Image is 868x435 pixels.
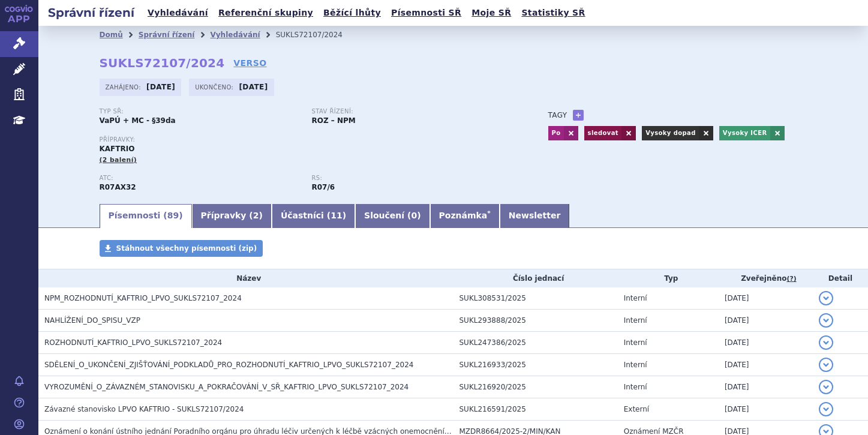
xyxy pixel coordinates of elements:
span: KAFTRIO [100,145,135,153]
span: Interní [624,316,647,325]
a: Správní řízení [139,31,195,39]
span: Externí [624,405,649,413]
a: Běžící lhůty [320,5,385,21]
th: Zveřejněno [719,269,813,287]
a: Poznámka* [430,204,500,228]
span: Interní [624,383,647,391]
a: Přípravky (2) [192,204,272,228]
span: Interní [624,361,647,369]
td: [DATE] [719,310,813,332]
strong: SUKLS72107/2024 [100,56,225,70]
li: SUKLS72107/2024 [276,26,358,44]
strong: VaPÚ + MC - §39da [100,116,176,125]
a: Referenční skupiny [215,5,317,21]
button: detail [819,402,833,416]
a: Sloučení (0) [355,204,430,228]
a: Vysoky ICER [719,126,770,140]
span: Interní [624,294,647,302]
a: Po [548,126,564,140]
span: 0 [411,211,417,220]
td: [DATE] [719,354,813,376]
p: ATC: [100,175,300,182]
span: (2 balení) [100,156,137,164]
a: Statistiky SŘ [518,5,588,21]
h3: Tagy [548,108,567,122]
p: Stav řízení: [312,108,512,115]
a: Newsletter [500,204,570,228]
td: SUKL247386/2025 [453,332,618,354]
a: Vyhledávání [210,31,260,39]
button: detail [819,335,833,350]
span: 2 [253,211,259,220]
strong: ROZ – NPM [312,116,356,125]
span: Stáhnout všechny písemnosti (zip) [116,244,257,253]
td: [DATE] [719,398,813,421]
span: ROZHODNUTÍ_KAFTRIO_LPVO_SUKLS72107_2024 [44,338,222,347]
td: SUKL293888/2025 [453,310,618,332]
h2: Správní řízení [38,4,144,21]
span: VYROZUMĚNÍ_O_ZÁVAZNÉM_STANOVISKU_A_POKRAČOVÁNÍ_V_SŘ_KAFTRIO_LPVO_SUKLS72107_2024 [44,383,409,391]
td: SUKL216933/2025 [453,354,618,376]
th: Název [38,269,453,287]
span: 11 [331,211,342,220]
button: detail [819,380,833,394]
a: Písemnosti SŘ [388,5,465,21]
abbr: (?) [786,275,796,283]
button: detail [819,313,833,328]
a: sledovat [584,126,621,140]
td: [DATE] [719,287,813,310]
a: Moje SŘ [468,5,515,21]
button: detail [819,291,833,305]
span: Interní [624,338,647,347]
a: Domů [100,31,123,39]
td: SUKL308531/2025 [453,287,618,310]
strong: IVAKAFTOR, TEZAKAFTOR A ELEXAKAFTOR [100,183,136,191]
td: [DATE] [719,332,813,354]
a: + [573,110,584,121]
a: Vyhledávání [144,5,212,21]
th: Typ [618,269,719,287]
span: SDĚLENÍ_O_UKONČENÍ_ZJIŠŤOVÁNÍ_PODKLADŮ_PRO_ROZHODNUTÍ_KAFTRIO_LPVO_SUKLS72107_2024 [44,361,413,369]
span: 89 [167,211,179,220]
span: Ukončeno: [195,82,236,92]
strong: [DATE] [146,83,175,91]
span: Závazné stanovisko LPVO KAFTRIO - SUKLS72107/2024 [44,405,244,413]
a: VERSO [233,57,266,69]
td: SUKL216591/2025 [453,398,618,421]
button: detail [819,358,833,372]
strong: kombinace ivakaftor, tezakaftor a elexakaftor, perorální granule [312,183,335,191]
p: Přípravky: [100,136,524,143]
th: Číslo jednací [453,269,618,287]
span: Zahájeno: [106,82,143,92]
a: Písemnosti (89) [100,204,192,228]
a: Stáhnout všechny písemnosti (zip) [100,240,263,257]
td: SUKL216920/2025 [453,376,618,398]
td: [DATE] [719,376,813,398]
span: NAHLÍŽENÍ_DO_SPISU_VZP [44,316,140,325]
strong: [DATE] [239,83,268,91]
a: Vysoky dopad [642,126,699,140]
p: RS: [312,175,512,182]
a: Účastníci (11) [272,204,355,228]
p: Typ SŘ: [100,108,300,115]
span: NPM_ROZHODNUTÍ_KAFTRIO_LPVO_SUKLS72107_2024 [44,294,242,302]
th: Detail [813,269,868,287]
